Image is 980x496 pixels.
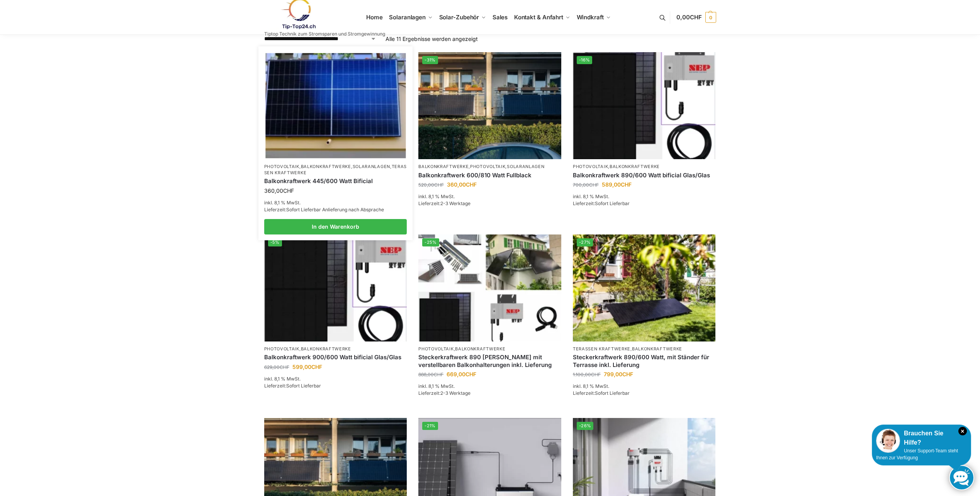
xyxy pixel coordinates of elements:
span: Lieferzeit: [264,207,384,212]
a: Steckerkraftwerk 890 Watt mit verstellbaren Balkonhalterungen inkl. Lieferung [418,353,561,369]
span: Sofort Lieferbar [595,200,630,206]
span: Solar-Zubehör [439,14,479,21]
a: Solaranlagen [353,164,390,169]
a: -5%Bificiales Hochleistungsmodul [264,234,407,341]
span: CHF [434,182,444,188]
span: CHF [621,181,632,188]
span: Sofort Lieferbar [595,390,630,396]
a: Balkonkraftwerk 890/600 Watt bificial Glas/Glas [573,172,716,179]
a: 0,00CHF 0 [676,6,716,29]
p: inkl. 8,1 % MwSt. [418,383,561,390]
p: , [573,346,716,352]
span: CHF [690,14,702,21]
span: CHF [280,364,289,370]
div: Brauchen Sie Hilfe? [876,429,967,447]
span: CHF [466,181,477,188]
a: -16%Bificiales Hochleistungsmodul [573,52,716,159]
span: CHF [283,187,294,194]
bdi: 360,00 [264,187,294,194]
a: -31%2 Balkonkraftwerke [418,52,561,159]
span: Unser Support-Team steht Ihnen zur Verfügung [876,448,958,460]
bdi: 599,00 [292,364,322,370]
bdi: 589,00 [602,181,632,188]
a: -25%860 Watt Komplett mit Balkonhalterung [418,234,561,341]
span: 0,00 [676,14,701,21]
img: Bificiales Hochleistungsmodul [264,234,407,341]
p: Tiptop Technik zum Stromsparen und Stromgewinnung [264,32,385,36]
p: inkl. 8,1 % MwSt. [264,375,407,382]
span: CHF [622,371,633,377]
img: Bificiales Hochleistungsmodul [573,52,716,159]
span: Windkraft [577,14,604,21]
p: , [264,346,407,352]
bdi: 629,00 [264,364,289,370]
p: , [573,164,716,170]
a: Steckerkraftwerk 890/600 Watt, mit Ständer für Terrasse inkl. Lieferung [573,353,716,369]
span: 2-3 Werktage [440,200,470,206]
a: Photovoltaik [418,346,453,352]
span: CHF [434,372,443,377]
bdi: 360,00 [447,181,477,188]
span: Sofort Lieferbar Anlieferung nach Absprache [286,207,384,212]
span: Sales [493,14,508,21]
span: CHF [589,182,599,188]
p: Alle 11 Ergebnisse werden angezeigt [386,35,478,43]
a: Balkonkraftwerke [301,346,351,352]
a: Photovoltaik [470,164,505,169]
a: Balkonkraftwerke [418,164,469,169]
p: , [418,346,561,352]
p: inkl. 8,1 % MwSt. [573,193,716,200]
p: inkl. 8,1 % MwSt. [264,199,407,206]
span: Kontakt & Anfahrt [514,14,563,21]
img: Solaranlage für den kleinen Balkon [265,53,406,158]
a: Balkonkraftwerke [301,164,351,169]
a: Balkonkraftwerke [610,164,660,169]
bdi: 700,00 [573,182,599,188]
a: Balkonkraftwerke [455,346,505,352]
a: -27%Steckerkraftwerk 890/600 Watt, mit Ständer für Terrasse inkl. Lieferung [573,234,716,341]
span: Lieferzeit: [264,383,321,389]
span: 0 [705,12,716,23]
bdi: 799,00 [604,371,633,377]
p: inkl. 8,1 % MwSt. [418,193,561,200]
a: Photovoltaik [264,164,299,169]
span: 2-3 Werktage [440,390,470,396]
bdi: 888,00 [418,372,443,377]
span: Lieferzeit: [418,390,470,396]
span: Lieferzeit: [573,200,630,206]
a: Balkonkraftwerke [632,346,682,352]
bdi: 1.100,00 [573,372,601,377]
a: Balkonkraftwerk 445/600 Watt Bificial [264,177,407,185]
a: In den Warenkorb legen: „Balkonkraftwerk 445/600 Watt Bificial“ [264,219,407,234]
a: Terassen Kraftwerke [573,346,630,352]
span: Lieferzeit: [573,390,630,396]
a: Photovoltaik [573,164,608,169]
i: Schließen [958,427,967,435]
img: 860 Watt Komplett mit Balkonhalterung [418,234,561,341]
p: , , , [264,164,407,176]
select: Shop-Reihenfolge [264,35,376,43]
img: Steckerkraftwerk 890/600 Watt, mit Ständer für Terrasse inkl. Lieferung [573,234,716,341]
bdi: 520,00 [418,182,444,188]
a: Balkonkraftwerk 900/600 Watt bificial Glas/Glas [264,353,407,361]
img: Customer service [876,429,900,453]
a: Photovoltaik [264,346,299,352]
p: , , [418,164,561,170]
span: Sofort Lieferbar [286,383,321,389]
bdi: 669,00 [447,371,476,377]
p: inkl. 8,1 % MwSt. [573,383,716,390]
span: CHF [591,372,601,377]
img: 2 Balkonkraftwerke [418,52,561,159]
span: CHF [465,371,476,377]
span: CHF [311,364,322,370]
span: Solaranlagen [389,14,426,21]
span: Lieferzeit: [418,200,470,206]
a: Balkonkraftwerk 600/810 Watt Fullblack [418,172,561,179]
a: Solaranlagen [507,164,544,169]
a: Terassen Kraftwerke [264,164,407,175]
